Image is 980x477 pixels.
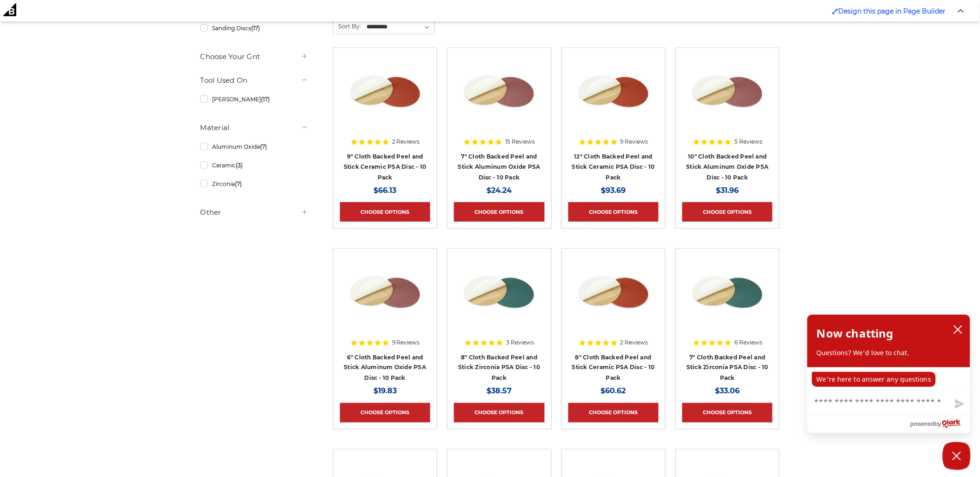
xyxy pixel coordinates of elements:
[487,186,512,195] span: $24.24
[261,96,270,103] span: (17)
[943,442,971,470] button: Close Chatbox
[687,153,769,181] a: 10" Cloth Backed Peel and Stick Aluminum Oxide PSA Disc - 10 Pack
[576,54,651,129] img: 8 inch self adhesive sanding disc ceramic
[333,19,361,33] label: Sort By:
[458,153,540,181] a: 7" Cloth Backed Peel and Stick Aluminum Oxide PSA Disc - 10 Pack
[458,354,540,382] a: 8" Cloth Backed Peel and Stick Zirconia PSA Disc - 10 Pack
[576,255,651,330] img: 8 inch self adhesive sanding disc ceramic
[947,394,970,415] button: Send message
[373,387,397,396] span: $19.83
[200,75,308,86] h5: Tool Used On
[832,8,839,14] img: Enabled brush for page builder edit.
[200,207,308,218] h5: Other
[462,54,536,129] img: 7 inch Aluminum Oxide PSA Sanding Disc with Cloth Backing
[235,180,242,187] span: (7)
[601,387,626,396] span: $60.62
[812,372,936,387] p: We're here to answer any questions
[839,7,946,15] span: Design this page in Page Builder
[807,314,971,433] div: olark chatbox
[454,255,544,345] a: Zirc Peel and Stick cloth backed PSA discs
[807,367,970,391] div: chat
[817,348,961,358] p: Questions? We'd love to chat.
[454,403,544,423] a: Choose Options
[200,91,308,107] a: [PERSON_NAME]
[344,153,427,181] a: 9" Cloth Backed Peel and Stick Ceramic PSA Disc - 10 Pack
[572,153,655,181] a: 12" Cloth Backed Peel and Stick Ceramic PSA Disc - 10 Pack
[454,54,544,145] a: 7 inch Aluminum Oxide PSA Sanding Disc with Cloth Backing
[958,9,964,13] img: Close Admin Bar
[340,255,430,345] a: 6 inch Aluminum Oxide PSA Sanding Disc with Cloth Backing
[601,186,626,195] span: $93.69
[682,202,773,222] a: Choose Options
[373,186,396,195] span: $66.13
[340,403,430,423] a: Choose Options
[200,139,308,155] a: Aluminum Oxide
[910,416,970,433] a: Powered by Olark
[344,354,426,382] a: 6" Cloth Backed Peel and Stick Aluminum Oxide PSA Disc - 10 Pack
[682,54,773,145] a: 10 inch Aluminum Oxide PSA Sanding Disc with Cloth Backing
[690,255,765,330] img: Zirc Peel and Stick cloth backed PSA discs
[568,255,659,345] a: 8 inch self adhesive sanding disc ceramic
[817,324,893,343] h2: Now chatting
[340,54,430,145] a: 8 inch self adhesive sanding disc ceramic
[487,387,512,396] span: $38.57
[236,162,243,169] span: (3)
[366,20,435,34] select: Sort By:
[348,54,422,129] img: 8 inch self adhesive sanding disc ceramic
[935,418,941,430] span: by
[568,54,659,145] a: 8 inch self adhesive sanding disc ceramic
[682,255,773,345] a: Zirc Peel and Stick cloth backed PSA discs
[348,255,422,330] img: 6 inch Aluminum Oxide PSA Sanding Disc with Cloth Backing
[200,51,308,62] h5: Choose Your Grit
[200,176,308,192] a: Zirconia
[260,143,267,150] span: (7)
[951,323,966,337] button: close chatbox
[462,255,536,330] img: Zirc Peel and Stick cloth backed PSA discs
[910,418,934,430] span: powered
[568,403,659,423] a: Choose Options
[572,354,655,382] a: 8" Cloth Backed Peel and Stick Ceramic PSA Disc - 10 Pack
[568,202,659,222] a: Choose Options
[200,157,308,173] a: Ceramic
[200,122,308,133] h5: Material
[716,186,739,195] span: $31.96
[454,202,544,222] a: Choose Options
[715,387,740,396] span: $33.06
[827,2,951,20] a: Enabled brush for page builder edit. Design this page in Page Builder
[682,403,773,423] a: Choose Options
[690,54,765,129] img: 10 inch Aluminum Oxide PSA Sanding Disc with Cloth Backing
[340,202,430,222] a: Choose Options
[687,354,768,382] a: 7" Cloth Backed Peel and Stick Zirconia PSA Disc - 10 Pack
[200,20,308,36] a: Sanding Discs
[251,25,260,32] span: (17)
